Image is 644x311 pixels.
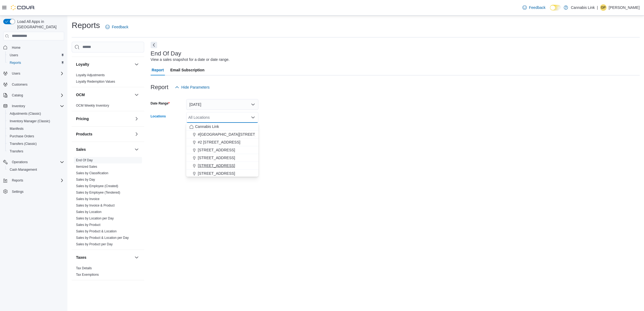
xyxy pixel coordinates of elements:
[8,60,64,66] span: Reports
[170,65,205,75] span: Email Subscription
[76,255,132,260] button: Taxes
[5,110,66,117] button: Adjustments (Classic)
[76,79,115,84] span: Loyalty Redemption Values
[5,140,66,148] button: Transfers (Classic)
[8,125,26,132] a: Manifests
[76,197,99,201] span: Sales by Invoice
[10,81,30,88] a: Customers
[5,51,66,59] button: Users
[186,162,258,170] button: [STREET_ADDRESS]
[198,132,276,137] span: #[GEOGRAPHIC_DATA][STREET_ADDRESS]
[10,142,37,146] span: Transfers (Classic)
[112,24,128,30] span: Feedback
[12,178,23,183] span: Reports
[76,178,95,181] a: Sales by Day
[8,166,39,173] a: Cash Management
[1,44,66,51] button: Home
[76,273,99,277] a: Tax Exemptions
[76,204,115,207] a: Sales by Invoice & Product
[133,254,140,261] button: Taxes
[76,229,117,233] a: Sales by Product & Location
[1,81,66,88] button: Customers
[198,147,235,153] span: [STREET_ADDRESS]
[198,139,240,145] span: #2 [STREET_ADDRESS]
[198,163,235,168] span: [STREET_ADDRESS]
[151,84,168,90] h3: Report
[10,81,64,88] span: Customers
[10,92,25,99] button: Catalog
[3,41,64,209] nav: Complex example
[133,131,140,137] button: Products
[72,102,144,111] div: OCM
[76,73,105,77] a: Loyalty Adjustments
[76,184,118,188] a: Sales by Employee (Created)
[10,103,27,109] button: Inventory
[11,5,35,10] img: Cova
[195,124,219,129] span: Cannabis Link
[151,57,230,62] div: View a sales snapshot for a date or date range.
[10,177,64,184] span: Reports
[8,52,64,58] span: Users
[12,104,25,108] span: Inventory
[72,72,144,87] div: Loyalty
[76,116,132,121] button: Pricing
[8,110,43,117] a: Adjustments (Classic)
[76,190,120,195] span: Sales by Employee (Tendered)
[609,4,640,11] p: [PERSON_NAME]
[10,159,64,165] span: Operations
[76,147,132,152] button: Sales
[10,70,22,77] button: Users
[10,53,18,57] span: Users
[10,103,64,109] span: Inventory
[76,131,132,137] button: Products
[76,165,97,169] a: Itemized Sales
[8,118,64,124] span: Inventory Manager (Classic)
[152,65,164,75] span: Report
[8,125,64,132] span: Manifests
[72,20,100,31] h1: Reports
[72,265,144,280] div: Taxes
[8,52,20,58] a: Users
[181,85,210,90] span: Hide Parameters
[550,5,561,11] input: Dark Mode
[5,125,66,132] button: Manifests
[76,62,132,67] button: Loyalty
[76,158,93,162] span: End Of Day
[186,99,258,110] button: [DATE]
[76,171,108,175] span: Sales by Classification
[76,210,102,214] a: Sales by Location
[151,114,166,118] label: Locations
[76,197,99,201] a: Sales by Invoice
[76,191,120,194] a: Sales by Employee (Tendered)
[8,118,52,124] a: Inventory Manager (Classic)
[10,188,64,195] span: Settings
[10,119,50,123] span: Inventory Manager (Classic)
[186,131,258,138] button: #[GEOGRAPHIC_DATA][STREET_ADDRESS]
[76,103,109,108] span: OCM Weekly Inventory
[10,70,64,77] span: Users
[10,61,21,65] span: Reports
[8,166,64,173] span: Cash Management
[186,154,258,162] button: [STREET_ADDRESS]
[1,70,66,77] button: Users
[76,171,108,175] a: Sales by Classification
[76,223,101,227] span: Sales by Product
[10,127,23,131] span: Manifests
[10,44,64,51] span: Home
[10,177,25,184] button: Reports
[76,92,132,97] button: OCM
[76,242,113,246] span: Sales by Product per Day
[76,266,92,270] a: Tax Details
[76,92,85,97] h3: OCM
[601,4,605,11] span: GP
[5,148,66,155] button: Transfers
[520,2,548,13] a: Feedback
[151,42,157,48] button: Next
[12,82,27,87] span: Customers
[1,102,66,110] button: Inventory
